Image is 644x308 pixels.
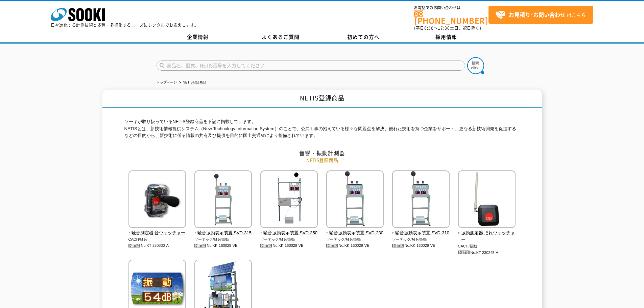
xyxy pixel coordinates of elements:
[326,230,384,237] span: 騒音振動表示装置 SVD-230
[239,32,322,42] a: よくあるご質問
[326,223,384,237] a: 騒音振動表示装置 SVD-230
[194,237,252,242] p: ソーテック/騒音振動
[392,237,450,242] p: ソーテック/騒音振動
[458,243,516,249] p: CACH/振動
[124,149,520,157] h2: 音響・振動計測器
[458,170,516,230] img: 振動測定器 揺れウォッチャー
[260,230,318,237] span: 騒音振動表示装置 SVD-350
[424,25,434,31] span: 8:50
[194,170,252,230] img: 騒音振動表示装置 SVD-315
[194,223,252,237] a: 騒音振動表示装置 SVD-315
[438,25,450,31] span: 17:30
[128,223,186,237] a: 騒音測定器 音ウォッチャー
[467,57,484,74] img: btn_search.png
[392,170,450,230] img: 騒音振動表示装置 SVD-310
[326,237,384,242] p: ソーテック/騒音振動
[392,230,450,237] span: 騒音振動表示装置 SVD-310
[51,23,199,27] p: 日々進化する計測技術と多種・多様化するニーズにレンタルでお応えします。
[392,223,450,237] a: 騒音振動表示装置 SVD-310
[414,6,488,10] span: お電話でのお問い合わせは
[128,230,186,237] span: 騒音測定器 音ウォッチャー
[157,32,239,42] a: 企業情報
[178,79,206,86] li: NETIS登録商品
[458,230,516,244] span: 振動測定器 揺れウォッチャー
[157,61,465,71] input: 商品名、型式、NETIS番号を入力してください
[326,242,384,249] p: No.KK-160029-VE
[322,32,405,42] a: 初めての方へ
[128,170,186,230] img: 騒音測定器 音ウォッチャー
[488,6,593,24] a: お見積り･お問い合わせはこちら
[128,242,186,249] p: No.KT-230330-A
[347,33,380,41] span: 初めての方へ
[124,157,520,164] p: NETIS登録商品
[260,237,318,242] p: ソーテック/騒音振動
[509,10,566,19] strong: お見積り･お問い合わせ
[495,10,586,20] span: はこちら
[414,25,481,31] span: (平日 ～ 土日、祝日除く)
[260,170,318,230] img: 騒音振動表示装置 SVD-350
[414,10,488,24] a: [PHONE_NUMBER]
[405,32,488,42] a: 採用情報
[194,242,252,249] p: No.KK-160029-VE
[260,242,318,249] p: No.KK-160029-VE
[157,80,177,84] a: トップページ
[128,237,186,242] p: CACH/騒音
[260,223,318,237] a: 騒音振動表示装置 SVD-350
[326,170,384,230] img: 騒音振動表示装置 SVD-230
[102,90,542,108] h1: NETIS登録商品
[124,118,520,139] p: ソーキが取り扱っているNETIS登録商品を下記に掲載しています。 NETISとは、新技術情報提供システム（New Technology Information System）のことで、公共工事の...
[458,223,516,243] a: 振動測定器 揺れウォッチャー
[458,249,516,256] p: No.KT-230245-A
[194,230,252,237] span: 騒音振動表示装置 SVD-315
[392,242,450,249] p: No.KK-160029-VE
